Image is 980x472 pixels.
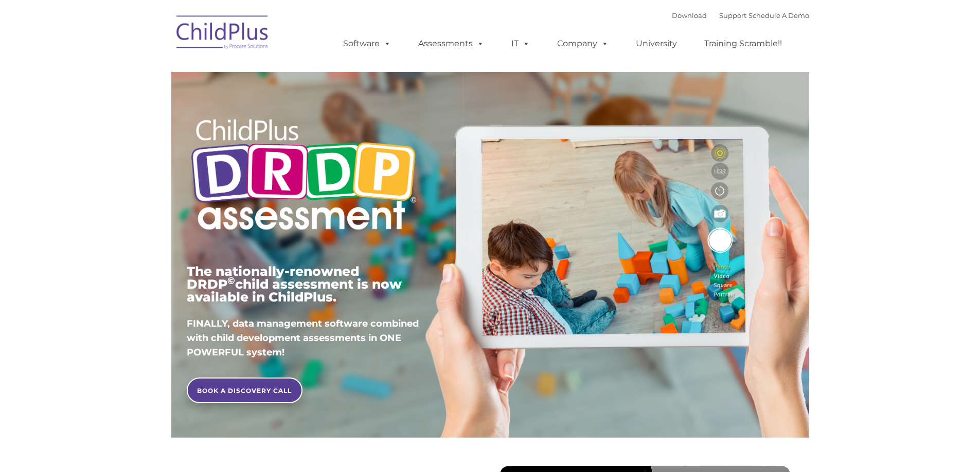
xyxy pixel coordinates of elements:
[227,275,235,287] sup: ©
[187,263,402,305] span: The nationally-renowned DRDP child assessment is now available in ChildPlus.
[719,11,746,20] a: Support
[501,33,540,54] a: IT
[672,11,707,20] a: Download
[187,377,302,403] a: BOOK A DISCOVERY CALL
[408,33,494,54] a: Assessments
[749,11,809,20] a: Schedule A Demo
[187,318,419,358] span: FINALLY, data management software combined with child development assessments in ONE POWERFUL sys...
[171,8,274,60] img: ChildPlus by Procare Solutions
[187,105,420,247] img: Copyright - DRDP Logo Light
[672,11,809,20] font: |
[333,33,401,54] a: Software
[547,33,619,54] a: Company
[626,33,687,54] a: University
[694,33,792,54] a: Training Scramble!!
